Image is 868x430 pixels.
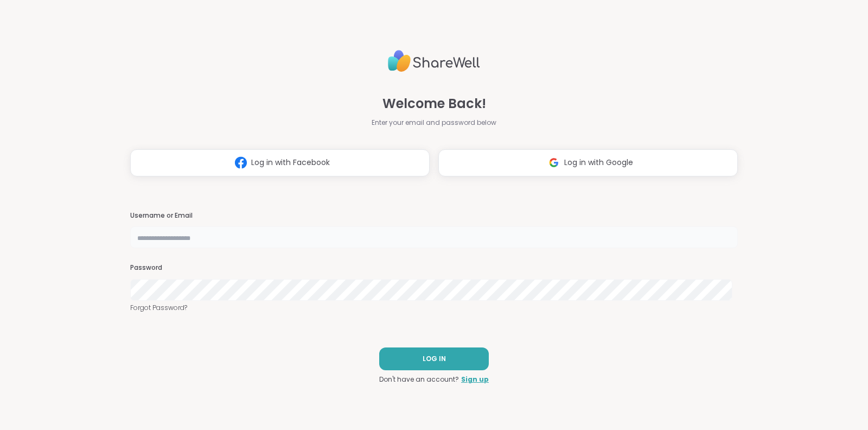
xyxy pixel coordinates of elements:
span: Welcome Back! [382,94,486,113]
button: Log in with Facebook [130,149,430,176]
a: Forgot Password? [130,303,738,313]
h3: Password [130,263,738,273]
img: ShareWell Logomark [544,153,564,173]
span: Don't have an account? [379,375,459,384]
span: Log in with Facebook [251,157,330,168]
span: Enter your email and password below [372,118,496,128]
button: Log in with Google [438,149,738,176]
span: LOG IN [423,354,446,364]
a: Sign up [461,375,489,384]
h3: Username or Email [130,211,738,220]
img: ShareWell Logo [388,46,480,77]
span: Log in with Google [564,157,633,168]
img: ShareWell Logomark [231,153,251,173]
button: LOG IN [379,347,489,370]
